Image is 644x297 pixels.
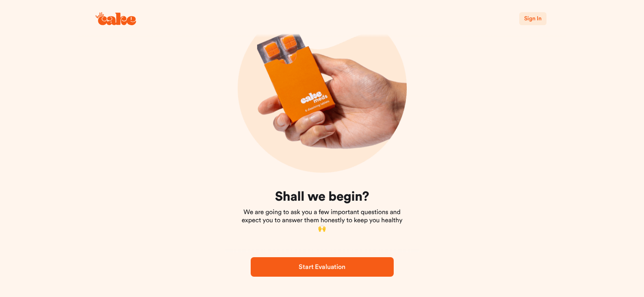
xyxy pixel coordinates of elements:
h1: Shall we begin? [239,189,405,205]
button: Start Evaluation [251,257,394,277]
span: Sign In [524,16,541,22]
img: onboarding-img03.png [238,4,407,173]
span: Start Evaluation [299,264,345,270]
div: We are going to ask you a few important questions and expect you to answer them honestly to keep ... [239,189,405,233]
button: Sign In [519,12,546,25]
